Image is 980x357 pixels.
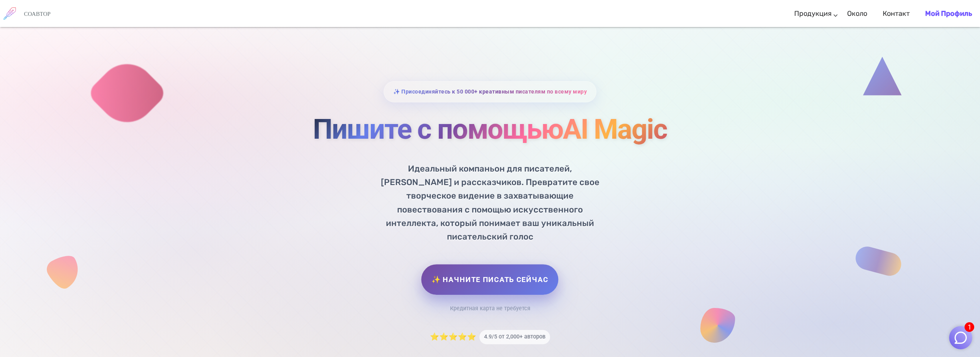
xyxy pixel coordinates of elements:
font: Идеальный компаньон для писателей, [PERSON_NAME] и рассказчиков. Превратите свое творческое виден... [381,163,600,242]
span: 1 [965,322,974,332]
span: AI Magic [563,113,667,146]
h1: Пишите с помощью [303,114,678,144]
span: ✨ Присоединяйтесь к 50 000+ креативным писателям по всему миру [393,86,587,97]
img: Close chat [953,330,968,345]
a: ✨ Начните писать сейчас [421,264,559,295]
button: 1 [949,326,972,349]
span: ⭐⭐⭐⭐⭐ [430,331,476,343]
span: 4.9/5 от 2,000+ авторов [479,330,550,344]
div: Кредитная карта не требуется [450,303,530,314]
